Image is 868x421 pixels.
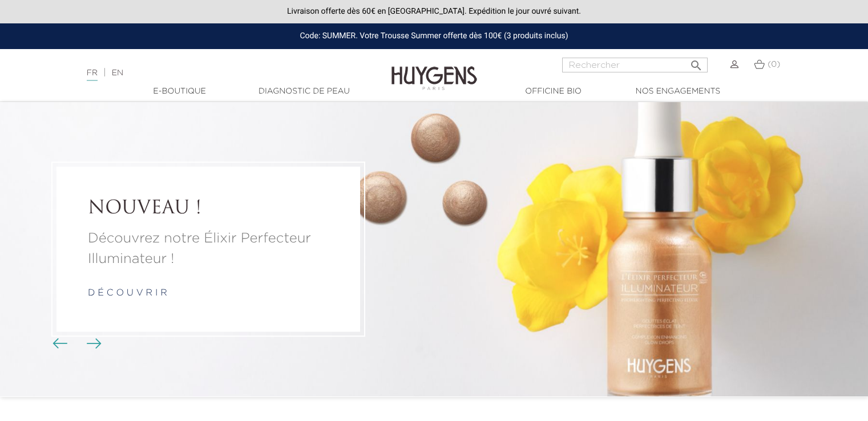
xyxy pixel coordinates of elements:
a: Officine Bio [496,86,611,98]
input: Rechercher [562,58,708,72]
div: Boutons du carrousel [57,335,94,353]
a: NOUVEAU ! [88,199,329,220]
a: E-Boutique [123,86,237,98]
img: Huygens [391,48,477,92]
a: Diagnostic de peau [247,86,361,98]
i:  [689,55,703,69]
div: | [81,66,353,80]
a: EN [112,69,123,77]
a: d é c o u v r i r [88,289,167,298]
a: Découvrez notre Élixir Perfecteur Illuminateur ! [88,229,329,270]
a: FR [87,69,98,81]
a: Nos engagements [621,86,735,98]
span: (0) [768,60,780,68]
button:  [686,54,706,70]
